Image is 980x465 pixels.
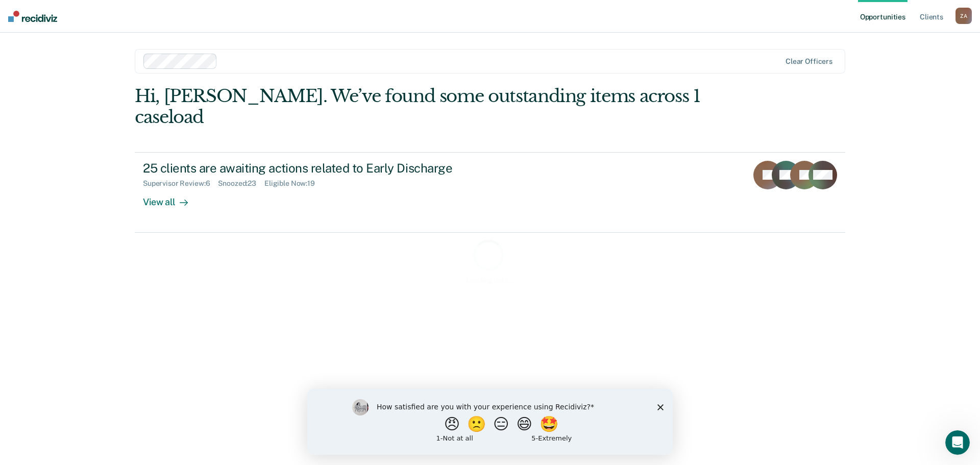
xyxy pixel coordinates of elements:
[786,57,832,66] div: Clear officers
[955,8,972,24] div: Z A
[218,179,264,188] div: Snoozed : 23
[143,179,218,188] div: Supervisor Review : 6
[955,8,972,24] button: ZA
[307,389,673,455] iframe: Survey by Kim from Recidiviz
[264,179,323,188] div: Eligible Now : 19
[135,152,845,233] a: 25 clients are awaiting actions related to Early DischargeSupervisor Review:6Snoozed:23Eligible N...
[8,11,57,22] img: Recidiviz
[945,430,970,455] iframe: Intercom live chat
[143,188,200,208] div: View all
[143,161,501,176] div: 25 clients are awaiting actions related to Early Discharge
[135,86,703,128] div: Hi, [PERSON_NAME]. We’ve found some outstanding items across 1 caseload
